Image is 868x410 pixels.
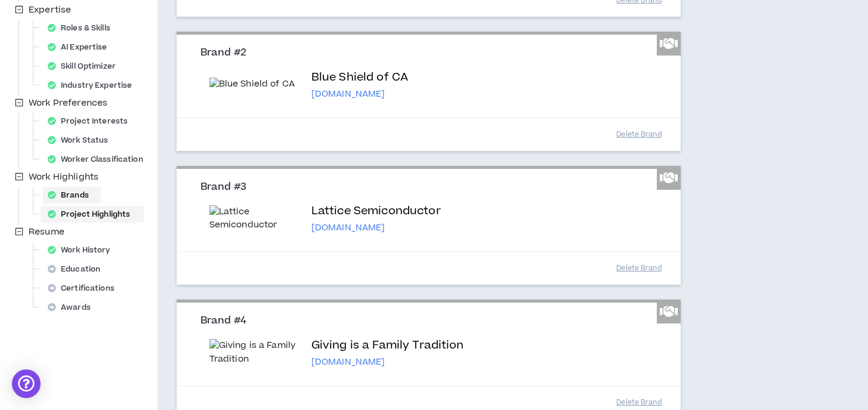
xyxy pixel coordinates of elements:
p: Giving is a Family Tradition [311,337,464,354]
div: Industry Expertise [43,77,144,94]
div: Brands [43,187,101,204]
div: Skill Optimizer [43,58,128,75]
div: AI Expertise [43,39,119,56]
div: Certifications [43,280,126,297]
div: Work History [43,242,122,258]
span: Resume [29,226,64,238]
p: Blue Shield of CA [311,69,408,86]
h3: Brand #3 [200,181,666,194]
p: [DOMAIN_NAME] [311,88,408,100]
div: Awards [43,299,103,316]
img: Giving is a Family Tradition [209,339,297,366]
p: [DOMAIN_NAME] [311,222,441,234]
p: Lattice Semiconductor [311,203,441,220]
img: Blue Shield of CA [209,78,297,91]
span: minus-square [15,227,23,236]
img: Lattice Semiconductor [209,205,297,232]
button: Delete Brand [609,124,669,145]
h3: Brand #4 [200,315,666,328]
span: Work Highlights [29,171,98,183]
button: Delete Brand [609,258,669,279]
span: minus-square [15,5,23,14]
span: Work Preferences [29,97,107,109]
span: Expertise [29,4,71,16]
span: minus-square [15,98,23,107]
div: Work Status [43,132,120,149]
span: Resume [26,225,67,239]
div: Project Interests [43,113,140,130]
div: Education [43,261,112,278]
div: Project Highlights [43,206,142,223]
span: Work Preferences [26,96,110,110]
p: [DOMAIN_NAME] [311,356,464,368]
h3: Brand #2 [200,47,666,60]
span: minus-square [15,172,23,181]
span: Expertise [26,3,73,17]
div: Open Intercom Messenger [12,369,41,398]
div: Roles & Skills [43,20,122,36]
div: Worker Classification [43,151,155,168]
span: Work Highlights [26,170,101,184]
